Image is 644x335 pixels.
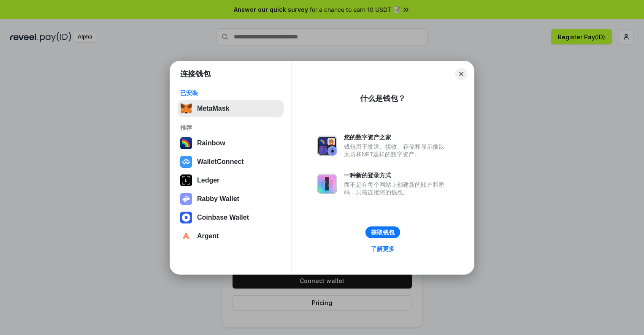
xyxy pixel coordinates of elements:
button: Argent [178,228,284,245]
div: MetaMask [197,105,229,112]
img: svg+xml,%3Csvg%20width%3D%2228%22%20height%3D%2228%22%20viewBox%3D%220%200%2028%2028%22%20fill%3D... [180,212,192,223]
button: 获取钱包 [365,226,400,238]
img: svg+xml,%3Csvg%20fill%3D%22none%22%20height%3D%2233%22%20viewBox%3D%220%200%2035%2033%22%20width%... [180,103,192,114]
button: Ledger [178,172,284,189]
div: 而不是在每个网站上创建新的账户和密码，只需连接您的钱包。 [344,181,449,196]
div: Ledger [197,177,219,184]
img: svg+xml,%3Csvg%20width%3D%22120%22%20height%3D%22120%22%20viewBox%3D%220%200%20120%20120%22%20fil... [180,137,192,149]
div: Argent [197,232,219,240]
div: 推荐 [180,124,281,131]
div: Rabby Wallet [197,195,239,203]
a: 了解更多 [366,243,400,254]
button: Rainbow [178,135,284,152]
div: Rainbow [197,139,225,147]
img: svg+xml,%3Csvg%20width%3D%2228%22%20height%3D%2228%22%20viewBox%3D%220%200%2028%2028%22%20fill%3D... [180,230,192,242]
img: svg+xml,%3Csvg%20xmlns%3D%22http%3A%2F%2Fwww.w3.org%2F2000%2Fsvg%22%20fill%3D%22none%22%20viewBox... [180,193,192,205]
div: Coinbase Wallet [197,214,249,221]
button: MetaMask [178,100,284,117]
div: 您的数字资产之家 [344,133,449,141]
button: Rabby Wallet [178,191,284,207]
div: 钱包用于发送、接收、存储和显示像以太坊和NFT这样的数字资产。 [344,143,449,158]
img: svg+xml,%3Csvg%20xmlns%3D%22http%3A%2F%2Fwww.w3.org%2F2000%2Fsvg%22%20width%3D%2228%22%20height%3... [180,174,192,186]
button: WalletConnect [178,153,284,170]
div: 一种新的登录方式 [344,172,449,179]
img: svg+xml,%3Csvg%20xmlns%3D%22http%3A%2F%2Fwww.w3.org%2F2000%2Fsvg%22%20fill%3D%22none%22%20viewBox... [317,174,337,194]
button: Coinbase Wallet [178,209,284,226]
h1: 连接钱包 [180,69,211,79]
div: 获取钱包 [371,229,395,236]
div: 什么是钱包？ [360,93,406,103]
div: 了解更多 [371,245,395,253]
img: svg+xml,%3Csvg%20width%3D%2228%22%20height%3D%2228%22%20viewBox%3D%220%200%2028%2028%22%20fill%3D... [180,156,192,168]
img: svg+xml,%3Csvg%20xmlns%3D%22http%3A%2F%2Fwww.w3.org%2F2000%2Fsvg%22%20fill%3D%22none%22%20viewBox... [317,136,337,156]
div: WalletConnect [197,158,244,166]
div: 已安装 [180,89,281,97]
button: Close [455,68,467,80]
